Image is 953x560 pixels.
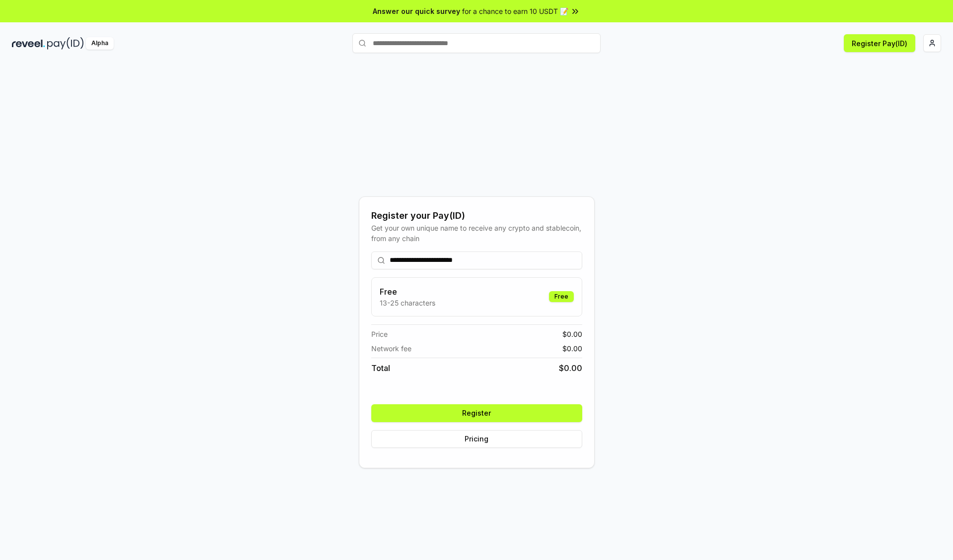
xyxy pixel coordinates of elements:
[371,329,388,339] span: Price
[371,223,582,244] div: Get your own unique name to receive any crypto and stablecoin, from any chain
[86,37,114,50] div: Alpha
[380,286,435,298] h3: Free
[562,343,582,354] span: $ 0.00
[844,34,915,52] button: Register Pay(ID)
[380,298,435,308] p: 13-25 characters
[373,6,460,16] span: Answer our quick survey
[562,329,582,339] span: $ 0.00
[549,291,574,302] div: Free
[371,430,582,448] button: Pricing
[371,404,582,422] button: Register
[462,6,568,16] span: for a chance to earn 10 USDT 📝
[371,343,411,354] span: Network fee
[371,362,390,374] span: Total
[47,37,84,50] img: pay_id
[12,37,45,50] img: reveel_dark
[371,209,582,223] div: Register your Pay(ID)
[559,362,582,374] span: $ 0.00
